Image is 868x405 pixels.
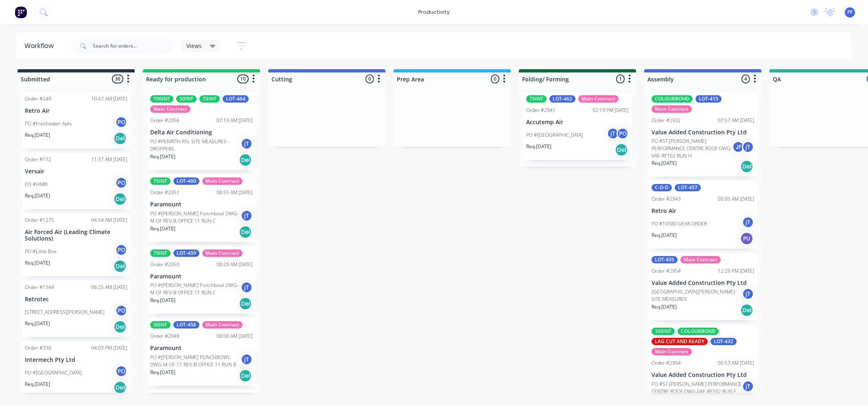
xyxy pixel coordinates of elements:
div: jT [742,216,754,228]
p: Air Forced Air (Leading Climate Solutions) [25,229,127,243]
span: PF [847,9,853,16]
div: 75INT [150,250,171,257]
p: Req. [DATE] [150,297,175,304]
div: 75INT [526,95,547,103]
div: 05:05 AM [DATE] [718,195,754,203]
div: jT [742,141,754,153]
div: jT [241,210,253,222]
div: Main Contract [202,177,243,185]
div: Del [239,369,252,382]
div: 100INT50INT75INTLOT-464Main ContractOrder #295607:19 AM [DATE]Delta Air ConditioningPO #PENRITH R... [147,92,256,170]
div: LOT-415 [695,95,722,103]
div: LOT-435Main ContractOrder #295412:29 PM [DATE]Value Added Construction Pty Ltd[GEOGRAPHIC_DATA][P... [648,253,757,321]
div: Del [114,260,127,273]
p: Value Added Construction Pty Ltd [652,280,754,287]
p: Paramount [150,273,253,280]
div: C-O-D [652,184,672,191]
p: Paramount [150,201,253,208]
div: 50INTLOT-458Main ContractOrder #294908:00 AM [DATE]ParamountPO #[PERSON_NAME] PUNCHBOWL DWG-M-OF-... [147,318,256,386]
div: Order #2950 [150,261,179,268]
p: Versair [25,168,127,175]
p: [STREET_ADDRESS][PERSON_NAME] [25,309,105,316]
div: 100INT [652,328,675,335]
div: 11:37 AM [DATE] [91,156,127,163]
p: Req. [DATE] [25,131,50,139]
div: jT [742,380,754,392]
div: 75INT [150,177,171,185]
div: Order #2941 [526,107,555,114]
div: Order #2943 [652,195,681,203]
div: jT [607,127,619,140]
div: Order #2904 [652,359,681,367]
div: Order #1344 [25,284,54,291]
div: Workflow [24,41,58,51]
div: 05:53 AM [DATE] [718,359,754,367]
p: PO #10580 GEAR ORDER [652,220,707,228]
div: 10:47 AM [DATE] [91,95,127,103]
div: 08:00 AM [DATE] [216,333,253,340]
p: Req. [DATE] [652,232,677,239]
div: LOT-457 [675,184,701,191]
p: Req. [DATE] [526,143,551,150]
p: Retro Air [652,208,754,215]
div: 07:57 AM [DATE] [718,117,754,124]
div: PO [617,127,629,140]
div: Order #2954 [652,267,681,275]
p: Req. [DATE] [25,381,50,388]
div: Order #2949 [150,333,179,340]
div: Main Contract [202,250,243,257]
div: 08:29 AM [DATE] [216,261,253,268]
p: PO #ST [PERSON_NAME] PERFORMANCE CENTRE ROOF DWG-VAE-RF102 RUN H [652,138,732,160]
div: 12:29 PM [DATE] [718,267,754,275]
div: 08:55 AM [DATE] [216,189,253,196]
div: Order #1275 [25,217,54,224]
div: Del [239,153,252,166]
p: PO #[PERSON_NAME] Punchbowl DWG-M-OF REV-B OFFICE 11 RUN C [150,210,241,225]
div: 06:25 AM [DATE] [91,284,127,291]
div: LOT-435 [652,256,678,263]
div: jT [241,281,253,293]
div: Del [114,381,127,394]
p: PO #Freshwater Apts [25,120,72,127]
span: Views [186,42,202,50]
div: Order #33004:03 PM [DATE]Intermech Pty LtdPO #[GEOGRAPHIC_DATA]POReq.[DATE]Del [22,341,131,398]
div: Order #240 [25,95,51,103]
div: Del [615,143,628,156]
div: 04:54 AM [DATE] [91,217,127,224]
p: PO #[GEOGRAPHIC_DATA] [25,369,82,377]
div: LOT-432 [711,338,737,345]
p: PO #ST [PERSON_NAME] PERFORMANCE CENTRE ROOF DWG-VAE-RF102 RUN F [652,381,742,395]
div: Del [114,193,127,206]
div: 75INT [199,95,220,103]
p: Req. [DATE] [150,225,175,232]
div: COLOURBOND [652,95,693,103]
p: Req. [DATE] [25,192,50,199]
div: Order #24010:47 AM [DATE]Retro AirPO #Freshwater AptsPOReq.[DATE]Del [22,92,131,149]
div: LOT-458 [173,321,199,328]
div: 50INT [176,95,197,103]
p: Paramount [150,345,253,352]
div: 04:03 PM [DATE] [91,344,127,352]
div: Main Contract [652,348,692,355]
p: [GEOGRAPHIC_DATA][PERSON_NAME] SITE MEASURES [652,288,742,303]
div: Main Contract [150,105,190,113]
p: PO #[GEOGRAPHIC_DATA] [526,131,583,139]
div: Order #127504:54 AM [DATE]Air Forced Air (Leading Climate Solutions)PO #Little BoxPOReq.[DATE]Del [22,213,131,277]
div: LOT-464 [223,95,249,103]
p: Req. [DATE] [25,320,50,327]
div: Main Contract [202,321,243,328]
div: jT [241,138,253,150]
div: Del [740,160,753,173]
p: Retrotec [25,296,127,303]
div: Del [114,320,127,333]
div: COLOURBOND [678,328,719,335]
p: Req. [DATE] [150,369,175,376]
div: 75INTLOT-459Main ContractOrder #295008:29 AM [DATE]ParamountPO #[PERSON_NAME] Punchbowl DWG-M-OF ... [147,246,256,314]
div: LOT-459 [173,250,199,257]
p: PO #HMRI [25,181,48,188]
p: Req. [DATE] [25,259,50,267]
div: Order #17211:37 AM [DATE]VersairPO #HMRIPOReq.[DATE]Del [22,153,131,209]
p: Delta Air Conditioning [150,129,253,136]
div: 50INT [150,321,171,328]
div: 100INT [150,95,173,103]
